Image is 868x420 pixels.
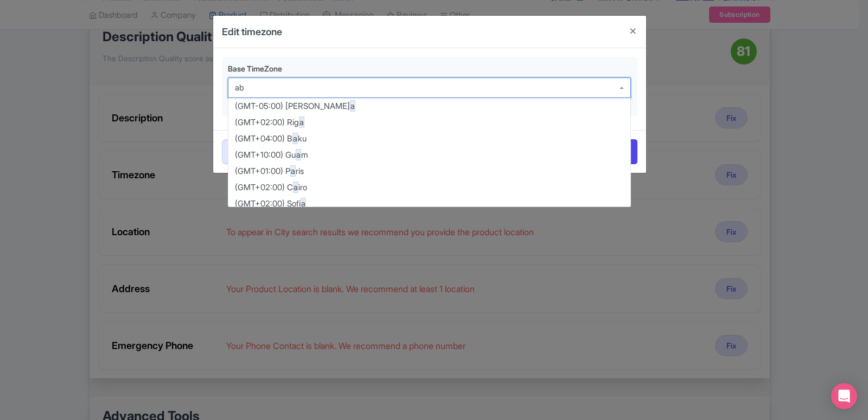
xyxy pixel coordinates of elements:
span: a [296,149,301,160]
span: a [292,133,298,144]
div: Open Intercom Messenger [831,383,857,409]
button: Close [620,16,646,47]
span: a [290,165,296,177]
div: (GMT+01:00) P ris [228,163,631,179]
div: (GMT+04:00) B ku [228,131,631,147]
span: a [301,198,306,209]
span: a [299,117,304,128]
span: a [350,100,355,112]
div: (GMT+10:00) Gu m [228,147,631,163]
div: (GMT-05:00) [PERSON_NAME] [228,98,631,114]
span: a [293,182,298,193]
div: (GMT+02:00) Sofi [228,196,631,212]
div: (GMT+02:00) Rig [228,114,631,131]
span: Base TimeZone [228,64,282,73]
div: (GMT+02:00) C iro [228,179,631,196]
h4: Edit timezone [222,24,282,39]
button: Close [222,139,263,164]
